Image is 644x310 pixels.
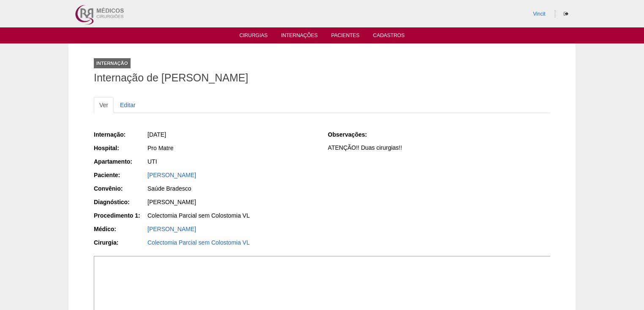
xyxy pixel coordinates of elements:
a: [PERSON_NAME] [147,226,196,232]
div: Internação [94,58,131,68]
div: Internação: [94,130,147,139]
a: Pacientes [331,32,360,41]
div: Procedimento 1: [94,211,147,220]
a: [PERSON_NAME] [147,172,196,178]
a: Colectomia Parcial sem Colostomia VL [147,239,250,246]
div: Diagnóstico: [94,198,147,206]
div: [PERSON_NAME] [147,198,316,206]
a: Cadastros [373,32,405,41]
div: Médico: [94,225,147,233]
div: Saúde Bradesco [147,184,316,193]
h1: Internação de [PERSON_NAME] [94,73,550,83]
a: Editar [115,97,141,113]
div: Pro Matre [147,144,316,152]
a: Ver [94,97,114,113]
p: ATENÇÃO!! Duas cirurgias!! [328,144,550,152]
div: Convênio: [94,184,147,193]
div: Observações: [328,130,381,139]
div: Hospital: [94,144,147,152]
div: Apartamento: [94,157,147,166]
a: Cirurgias [240,32,268,41]
div: Cirurgia: [94,238,147,247]
a: Internações [281,32,318,41]
div: UTI [147,157,316,166]
div: Paciente: [94,171,147,179]
span: [DATE] [147,131,166,138]
i: Sair [564,11,568,16]
a: Vincit [533,11,546,17]
div: Colectomia Parcial sem Colostomia VL [147,211,316,220]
